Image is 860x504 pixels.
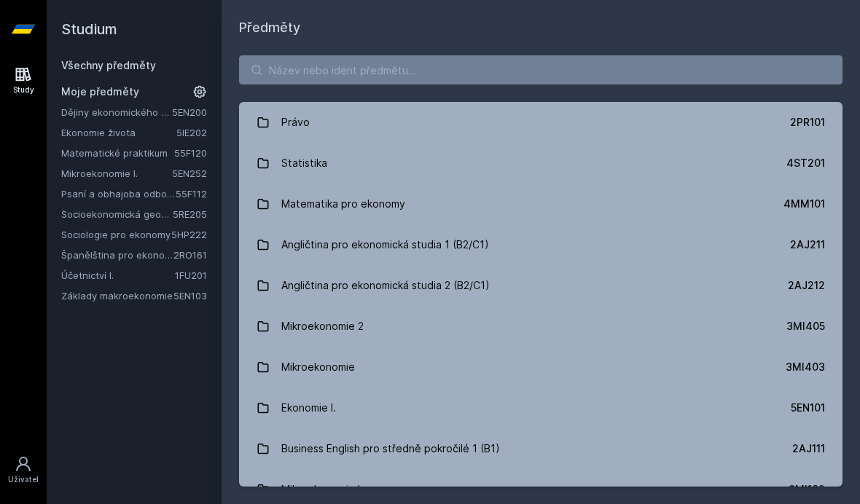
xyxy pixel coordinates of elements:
div: Ekonomie I. [281,393,336,422]
a: Matematika pro ekonomy 4MM101 [239,184,843,224]
a: 5RE205 [173,208,207,220]
div: Právo [281,108,310,137]
div: 5EN101 [791,401,825,415]
a: 5EN200 [172,106,207,118]
div: 2PR101 [790,115,825,130]
a: Dějiny ekonomického myšlení [61,105,172,119]
a: Angličtina pro ekonomická studia 2 (B2/C1) 2AJ212 [239,265,843,306]
a: Study [3,58,44,103]
div: 3MI405 [786,319,825,334]
div: Matematika pro ekonomy [281,189,405,218]
div: Uživatel [8,474,39,485]
a: Psaní a obhajoba odborné práce [61,186,176,201]
a: Uživatel [3,448,44,492]
div: 3MI403 [786,360,825,374]
div: 4MM101 [783,197,825,211]
a: 2RO161 [173,249,207,261]
a: Mikroekonomie I. [61,166,172,181]
a: Základy makroekonomie [61,288,173,303]
div: 2AJ212 [788,278,825,293]
div: 2AJ111 [792,441,825,456]
a: 55F112 [176,188,207,200]
div: Angličtina pro ekonomická studia 2 (B2/C1) [281,271,490,300]
div: Mikroekonomie I [281,475,360,504]
a: 1FU201 [175,269,207,281]
a: Účetnictví I. [61,268,175,283]
a: Mikroekonomie 3MI403 [239,347,843,387]
div: Study [13,84,34,95]
a: 5EN252 [172,168,207,179]
a: 5EN103 [173,290,207,302]
a: Business English pro středně pokročilé 1 (B1) 2AJ111 [239,428,843,469]
div: Business English pro středně pokročilé 1 (B1) [281,434,500,463]
a: Sociologie pro ekonomy [61,227,171,242]
div: Angličtina pro ekonomická studia 1 (B2/C1) [281,230,489,259]
div: Statistika [281,149,327,178]
div: Mikroekonomie [281,353,355,382]
div: 4ST201 [786,156,825,170]
a: Matematické praktikum [61,146,174,160]
a: Socioekonomická geografie [61,207,173,221]
a: Právo 2PR101 [239,102,843,143]
input: Název nebo ident předmětu… [239,55,843,84]
a: Všechny předměty [61,59,156,71]
a: 5IE202 [176,127,207,138]
a: 55F120 [174,147,207,159]
a: Ekonomie I. 5EN101 [239,387,843,428]
a: Mikroekonomie 2 3MI405 [239,306,843,347]
span: Moje předměty [61,84,139,99]
a: Statistika 4ST201 [239,143,843,184]
a: Angličtina pro ekonomická studia 1 (B2/C1) 2AJ211 [239,224,843,265]
div: Mikroekonomie 2 [281,312,364,341]
div: 2AJ211 [790,237,825,252]
a: Ekonomie života [61,125,176,140]
h1: Předměty [239,17,843,38]
a: 5HP222 [171,229,207,240]
div: 3MI102 [789,482,825,497]
a: Španělština pro ekonomy - základní úroveň 1 (A0/A1) [61,248,173,262]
